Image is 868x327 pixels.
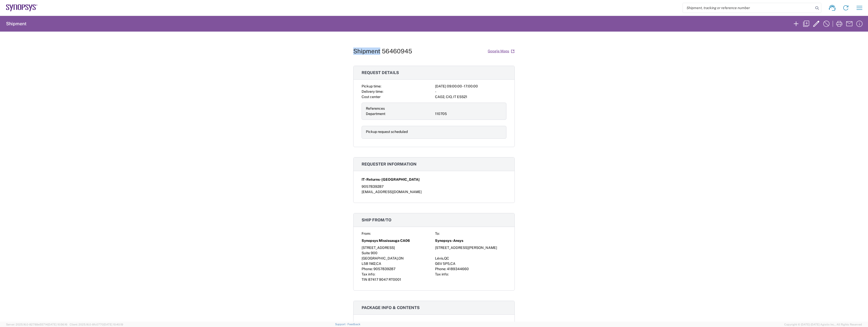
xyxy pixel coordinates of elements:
span: TIN [362,277,367,282]
span: Package info & contents [362,305,420,310]
div: [STREET_ADDRESS] [362,245,433,250]
span: Pickup request scheduled [366,130,408,134]
span: , [450,262,450,266]
span: Requester information [362,162,417,167]
span: 87417 9047 RT0001 [368,277,401,282]
span: IT-Returns-[GEOGRAPHIC_DATA] [362,177,420,182]
span: Synopsys-Ansys [435,238,463,243]
div: 9057839287 [362,184,506,189]
div: [STREET_ADDRESS][PERSON_NAME] [435,245,506,250]
span: Tax info: [362,272,375,276]
div: - [435,89,506,94]
span: 9057839287 [373,267,395,271]
span: [GEOGRAPHIC_DATA] [362,256,398,260]
a: Feedback [347,323,360,326]
span: QC [444,256,449,260]
span: G6V 5P5 [435,262,450,266]
span: CA [376,262,381,266]
span: Client: 2025.16.0-8fc0770 [70,323,123,326]
span: Server: 2025.16.0-82789e55714 [6,323,67,326]
h2: Shipment [6,21,26,27]
div: Suite 900 [362,250,433,256]
span: , [398,256,398,260]
div: CA02, CIO, IT ESS21 [435,94,506,100]
span: Request details [362,70,399,75]
span: Delivery time: [362,89,383,94]
span: To: [435,231,440,236]
span: ON [398,256,404,260]
input: Shipment, tracking or reference number [683,3,813,13]
span: Cost center [362,95,381,99]
span: Ship from/to [362,218,391,222]
span: Copyright © [DATE]-[DATE] Agistix Inc., All Rights Reserved [784,322,862,327]
span: Lévis [435,256,443,260]
span: L5B 1M2 [362,262,375,266]
h1: Shipment 56460945 [353,48,412,55]
span: , [443,256,444,260]
span: [DATE] 10:56:16 [48,323,67,326]
span: [DATE] 10:40:19 [103,323,123,326]
span: Synopsys Mississauga CA06 [362,238,410,243]
a: Google Maps [487,47,515,56]
div: [EMAIL_ADDRESS][DOMAIN_NAME] [362,189,506,195]
div: Department [366,111,433,116]
span: Tax info: [435,272,449,276]
span: Phone: [435,267,446,271]
div: 110705 [435,111,502,116]
span: References [366,106,385,110]
span: From: [362,231,371,236]
span: Pickup time: [362,84,381,88]
div: [DATE] 09:00:00 - 17:00:00 [435,84,506,89]
span: CA [450,262,455,266]
span: , [375,262,376,266]
span: 4189344660 [447,267,469,271]
span: Phone: [362,267,373,271]
a: Support [335,323,348,326]
span: Large Box [362,320,378,326]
